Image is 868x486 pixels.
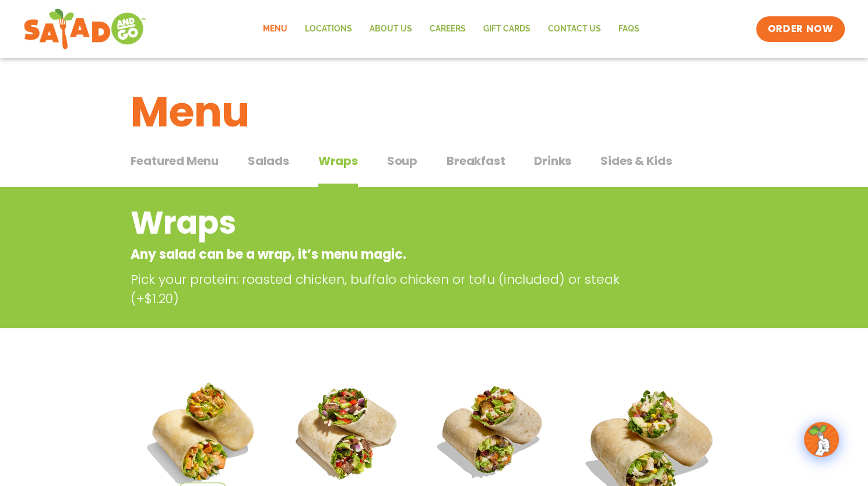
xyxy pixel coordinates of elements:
[421,16,475,43] a: Careers
[475,16,539,43] a: GIFT CARDS
[131,199,644,246] h2: Wraps
[248,152,289,170] span: Salads
[296,16,361,43] a: Locations
[318,152,358,170] span: Wraps
[534,152,571,170] span: Drinks
[131,80,738,143] h1: Menu
[23,6,146,52] img: new-SAG-logo-768×292
[131,245,644,264] p: Any salad can be a wrap, it’s menu magic.
[539,16,610,43] a: Contact Us
[254,16,296,43] a: Menu
[447,152,505,170] span: Breakfast
[768,22,833,36] span: ORDER NOW
[610,16,648,43] a: FAQs
[361,16,421,43] a: About Us
[387,152,417,170] span: Soup
[131,148,738,188] div: Tabbed content
[131,270,649,308] p: Pick your protein: roasted chicken, buffalo chicken or tofu (included) or steak (+$1.20)
[756,16,845,42] a: ORDER NOW
[254,16,648,43] nav: Menu
[805,423,838,456] img: wpChatIcon
[600,152,672,170] span: Sides & Kids
[131,152,219,170] span: Featured Menu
